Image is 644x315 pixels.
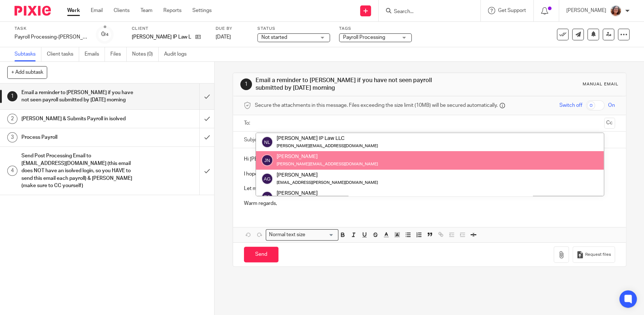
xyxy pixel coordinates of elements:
div: [PERSON_NAME] [277,171,378,178]
span: Normal text size [268,231,307,239]
div: Payroll Processing-[PERSON_NAME] IP Law - Bi-Weekly-[DATE] [15,33,87,41]
small: [PERSON_NAME][EMAIL_ADDRESS][DOMAIN_NAME] [277,144,378,148]
div: [PERSON_NAME] [277,153,378,160]
small: /4 [105,33,109,37]
h1: Email a reminder to [PERSON_NAME] if you have not seen payroll submitted by [DATE] morning [256,77,445,92]
a: Settings [192,7,212,14]
span: Payroll Processing [343,35,385,40]
img: svg%3E [261,136,273,148]
small: [EMAIL_ADDRESS][PERSON_NAME][DOMAIN_NAME] [277,180,378,184]
a: Notes (0) [132,47,159,61]
input: Send [244,247,278,262]
p: [PERSON_NAME] IP Law LLC [132,33,192,41]
p: I hope you are having a great day! Just sending a payroll reminder/check-in for payroll for [244,170,615,178]
a: Email [91,7,103,14]
small: [PERSON_NAME][EMAIL_ADDRESS][DOMAIN_NAME] [277,162,378,166]
a: Files [110,47,127,61]
a: Client tasks [47,47,79,61]
a: Audit logs [164,47,192,61]
div: Manual email [583,81,619,87]
button: Cc [604,118,615,129]
label: Task [15,26,87,32]
img: Pixie [15,6,51,16]
div: 3 [7,132,17,142]
a: Emails [85,47,105,61]
p: [PERSON_NAME] [566,7,606,14]
img: svg%3E [261,173,273,184]
input: Search [393,9,458,15]
label: Tags [339,26,412,32]
label: To: [244,120,252,127]
p: Let me know if you have any questions or need anything from me! [244,185,615,192]
div: [PERSON_NAME] [277,190,378,197]
a: Reports [163,7,182,14]
h1: Send Post Processing Email to [EMAIL_ADDRESS][DOMAIN_NAME] (this email does NOT have an isolved l... [21,150,135,191]
button: + Add subtask [7,66,47,78]
label: Client [132,26,207,32]
h1: Process Payroll [21,132,135,143]
label: Due by [216,26,248,32]
div: [PERSON_NAME] IP Law LLC [277,135,378,142]
div: 2 [7,114,17,124]
input: Search for option [308,231,334,239]
img: svg%3E [261,154,273,166]
button: Request files [572,246,615,263]
label: Status [257,26,330,32]
h1: [PERSON_NAME] & Submits Payroll in isolved [21,113,135,124]
span: On [608,102,615,109]
span: Switch off [559,102,582,109]
a: Work [67,7,80,14]
div: 1 [240,78,252,90]
p: Hi [PERSON_NAME], [244,156,615,163]
div: 0 [101,30,109,39]
div: Search for option [266,229,338,241]
span: [DATE] [216,35,231,40]
a: Clients [114,7,130,14]
a: Subtasks [15,47,41,61]
span: Get Support [498,8,526,13]
span: Request files [585,252,611,258]
img: LB%20Reg%20Headshot%208-2-23.jpg [610,5,621,17]
a: Team [140,7,152,14]
span: Secure the attachments in this message. Files exceeding the size limit (10MB) will be secured aut... [255,102,498,109]
div: 1 [7,91,17,101]
h1: Email a reminder to [PERSON_NAME] if you have not seen payroll submitted by [DATE] morning [21,87,135,106]
label: Subject: [244,136,263,144]
div: Payroll Processing-Nielsen IP Law - Bi-Weekly-Friday [15,33,87,41]
span: Not started [261,35,287,40]
p: Warm regards, [244,200,615,207]
div: 4 [7,166,17,176]
img: svg%3E [261,191,273,203]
